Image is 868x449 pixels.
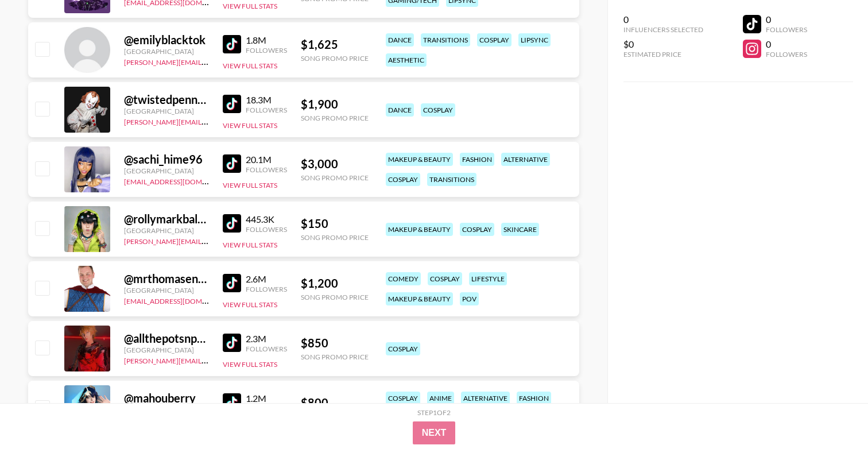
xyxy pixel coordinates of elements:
[223,181,277,189] button: View Full Stats
[124,92,209,107] div: @ twistedpennywise
[421,33,470,47] div: transitions
[460,292,479,305] div: pov
[461,392,510,405] div: alternative
[477,33,511,47] div: cosplay
[246,165,287,174] div: Followers
[124,331,209,346] div: @ allthepotsnpans
[124,391,209,405] div: @ mahouberry
[246,46,287,55] div: Followers
[124,226,209,235] div: [GEOGRAPHIC_DATA]
[301,353,369,361] div: Song Promo Price
[501,153,550,166] div: alternative
[413,421,456,444] button: Next
[427,173,476,186] div: transitions
[386,33,414,47] div: dance
[246,34,287,46] div: 1.8M
[518,33,551,47] div: lipsync
[386,392,420,405] div: cosplay
[223,334,241,352] img: TikTok
[386,173,420,186] div: cosplay
[301,233,369,242] div: Song Promo Price
[246,285,287,293] div: Followers
[386,223,453,236] div: makeup & beauty
[386,153,453,166] div: makeup & beauty
[124,115,294,126] a: [PERSON_NAME][EMAIL_ADDRESS][DOMAIN_NAME]
[501,223,539,236] div: skincare
[223,95,241,113] img: TikTok
[623,50,703,59] div: Estimated Price
[124,33,209,47] div: @ emilyblacktok
[246,393,287,404] div: 1.2M
[124,47,209,56] div: [GEOGRAPHIC_DATA]
[517,392,551,405] div: fashion
[766,14,807,25] div: 0
[124,175,239,186] a: [EMAIL_ADDRESS][DOMAIN_NAME]
[766,50,807,59] div: Followers
[386,292,453,305] div: makeup & beauty
[301,157,369,171] div: $ 3,000
[386,103,414,117] div: dance
[124,295,239,305] a: [EMAIL_ADDRESS][DOMAIN_NAME]
[623,38,703,50] div: $0
[301,293,369,301] div: Song Promo Price
[301,396,369,410] div: $ 800
[386,342,420,355] div: cosplay
[301,37,369,52] div: $ 1,625
[623,14,703,25] div: 0
[246,333,287,345] div: 2.3M
[124,167,209,175] div: [GEOGRAPHIC_DATA]
[246,154,287,165] div: 20.1M
[460,223,494,236] div: cosplay
[124,107,209,115] div: [GEOGRAPHIC_DATA]
[223,360,277,369] button: View Full Stats
[124,286,209,295] div: [GEOGRAPHIC_DATA]
[301,97,369,111] div: $ 1,900
[223,393,241,412] img: TikTok
[124,272,209,286] div: @ mrthomasenglish
[301,54,369,63] div: Song Promo Price
[427,392,454,405] div: anime
[623,25,703,34] div: Influencers Selected
[386,272,421,285] div: comedy
[124,56,294,67] a: [PERSON_NAME][EMAIL_ADDRESS][DOMAIN_NAME]
[246,214,287,225] div: 445.3K
[223,121,277,130] button: View Full Stats
[223,154,241,173] img: TikTok
[124,346,209,354] div: [GEOGRAPHIC_DATA]
[301,276,369,291] div: $ 1,200
[124,235,348,246] a: [PERSON_NAME][EMAIL_ADDRESS][PERSON_NAME][DOMAIN_NAME]
[223,241,277,249] button: View Full Stats
[124,354,294,365] a: [PERSON_NAME][EMAIL_ADDRESS][DOMAIN_NAME]
[301,336,369,350] div: $ 850
[124,212,209,226] div: @ rollymarkbalneg
[428,272,462,285] div: cosplay
[223,61,277,70] button: View Full Stats
[460,153,494,166] div: fashion
[766,38,807,50] div: 0
[469,272,507,285] div: lifestyle
[301,114,369,122] div: Song Promo Price
[386,53,427,67] div: aesthetic
[124,152,209,167] div: @ sachi_hime96
[223,2,277,10] button: View Full Stats
[223,300,277,309] button: View Full Stats
[301,216,369,231] div: $ 150
[223,274,241,292] img: TikTok
[246,225,287,234] div: Followers
[246,273,287,285] div: 2.6M
[223,35,241,53] img: TikTok
[301,173,369,182] div: Song Promo Price
[766,25,807,34] div: Followers
[246,94,287,106] div: 18.3M
[417,408,451,417] div: Step 1 of 2
[421,103,455,117] div: cosplay
[223,214,241,233] img: TikTok
[246,345,287,353] div: Followers
[246,106,287,114] div: Followers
